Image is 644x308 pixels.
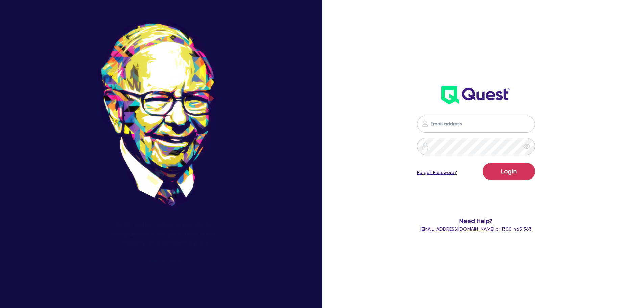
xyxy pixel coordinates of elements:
span: - [PERSON_NAME] [142,259,184,264]
input: Email address [417,116,535,133]
img: icon-password [421,120,429,128]
span: or 1300 465 363 [420,226,532,232]
span: eye [523,143,530,150]
a: Forgot Password? [417,169,457,176]
span: Need Help? [390,216,563,226]
button: Login [483,163,535,180]
a: [EMAIL_ADDRESS][DOMAIN_NAME] [420,226,494,232]
img: wH2k97JdezQIQAAAABJRU5ErkJggg== [441,86,510,104]
img: icon-password [421,142,429,150]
